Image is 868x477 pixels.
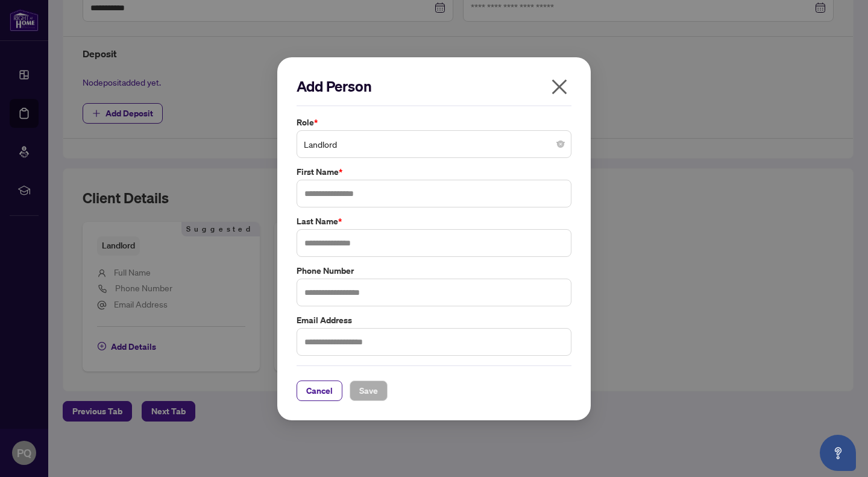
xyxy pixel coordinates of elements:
[297,215,571,228] label: Last Name
[297,165,571,178] label: First Name
[820,435,856,471] button: Open asap
[297,77,571,96] h2: Add Person
[297,380,342,400] button: Cancel
[557,141,564,148] span: close-circle
[297,313,571,326] label: Email Address
[306,381,333,400] span: Cancel
[350,380,388,400] button: Save
[550,77,569,96] span: close
[297,264,571,277] label: Phone Number
[304,133,564,156] span: Landlord
[297,116,571,129] label: Role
